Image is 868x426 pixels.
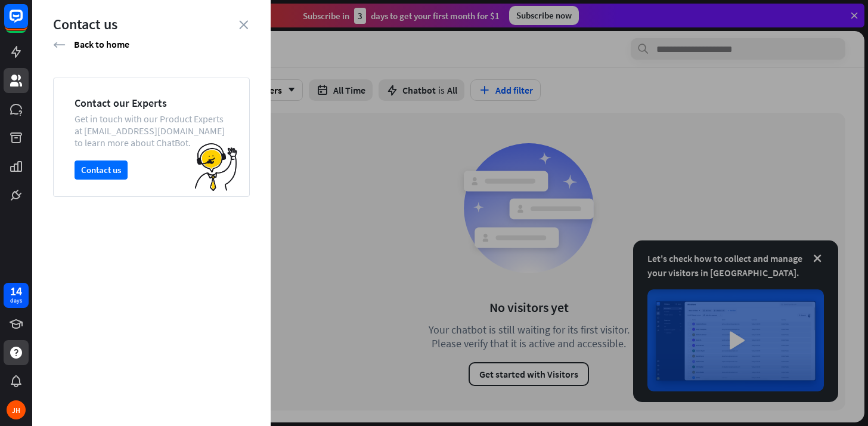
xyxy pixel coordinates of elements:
[53,15,250,33] div: Contact us
[239,20,248,29] i: close
[4,283,29,308] a: 14 days
[10,286,22,297] div: 14
[7,400,26,419] div: JH
[75,96,228,110] div: Contact our Experts
[53,39,66,51] i: arrow_left
[75,113,228,149] div: Get in touch with our Product Experts at [EMAIL_ADDRESS][DOMAIN_NAME] to learn more about ChatBot.
[74,38,129,50] span: Back to home
[10,297,22,305] div: days
[10,5,45,41] button: Open LiveChat chat widget
[75,160,128,180] button: Contact us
